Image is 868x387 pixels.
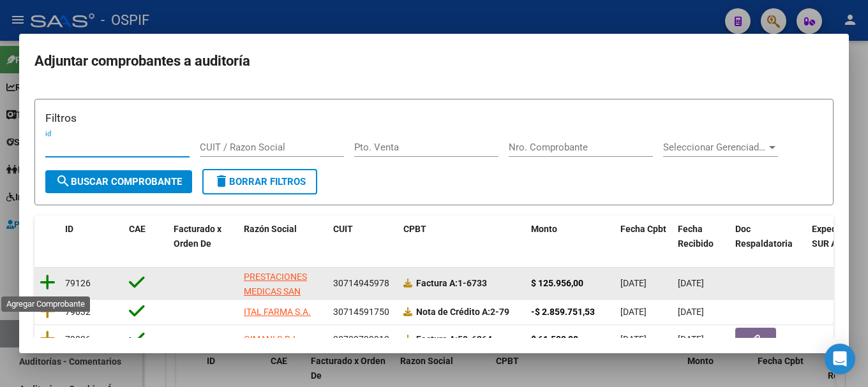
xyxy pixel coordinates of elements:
[65,224,73,234] span: ID
[678,334,704,344] span: [DATE]
[333,278,389,288] span: 30714945978
[333,224,353,234] span: CUIT
[398,215,526,258] datatable-header-cell: CPBT
[730,215,807,258] datatable-header-cell: Doc Respaldatoria
[60,215,124,258] datatable-header-cell: ID
[531,334,578,344] strong: $ 61.500,00
[65,307,91,317] span: 79032
[56,173,71,189] mat-icon: search
[416,334,492,344] strong: 50-6264
[174,224,221,249] span: Facturado x Orden De
[678,224,714,249] span: Fecha Recibido
[620,278,647,288] span: [DATE]
[244,307,311,317] span: ITAL FARMA S.A.
[416,307,490,317] span: Nota de Crédito A:
[65,334,91,344] span: 79026
[56,176,182,187] span: Buscar Comprobante
[678,307,704,317] span: [DATE]
[403,224,426,234] span: CPBT
[620,307,647,317] span: [DATE]
[45,170,192,193] button: Buscar Comprobante
[416,278,487,288] strong: 1-6733
[526,215,615,258] datatable-header-cell: Monto
[416,307,509,317] strong: 2-79
[244,334,301,344] span: GIMANI S.R.L.
[416,334,458,344] span: Factura A:
[239,215,328,258] datatable-header-cell: Razón Social
[620,334,647,344] span: [DATE]
[615,215,673,258] datatable-header-cell: Fecha Cpbt
[45,110,823,126] h3: Filtros
[333,334,389,344] span: 30709799912
[244,224,297,234] span: Razón Social
[678,278,704,288] span: [DATE]
[124,215,168,258] datatable-header-cell: CAE
[531,307,595,317] strong: -$ 2.859.751,53
[825,344,855,374] div: Open Intercom Messenger
[244,272,312,325] span: PRESTACIONES MEDICAS SAN [PERSON_NAME] [PERSON_NAME]
[202,169,317,194] button: Borrar Filtros
[328,215,398,258] datatable-header-cell: CUIT
[673,215,730,258] datatable-header-cell: Fecha Recibido
[333,307,389,317] span: 30714591750
[34,49,834,73] h2: Adjuntar comprobantes a auditoría
[214,173,229,189] mat-icon: delete
[531,224,557,234] span: Monto
[416,278,458,288] span: Factura A:
[129,224,146,234] span: CAE
[531,278,583,288] strong: $ 125.956,00
[65,278,91,288] span: 79126
[168,215,239,258] datatable-header-cell: Facturado x Orden De
[663,142,767,153] span: Seleccionar Gerenciador
[214,176,306,187] span: Borrar Filtros
[620,224,666,234] span: Fecha Cpbt
[735,224,793,249] span: Doc Respaldatoria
